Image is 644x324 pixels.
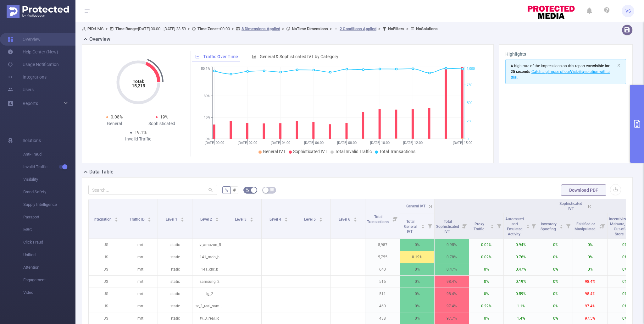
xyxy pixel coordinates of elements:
[400,251,434,263] p: 0.19%
[192,239,227,251] p: tv_amazon_5
[192,276,227,288] p: samsung_2
[123,239,158,251] p: mrt
[304,217,317,222] span: Level 5
[538,300,573,312] p: 0%
[435,288,469,300] p: 98.4%
[608,300,642,312] p: 0%
[469,300,503,312] p: 0.22%
[23,97,38,110] a: Reports
[114,136,162,142] div: Invalid Traffic
[89,263,123,275] p: JS
[158,239,192,251] p: static
[421,224,425,226] i: icon: caret-up
[123,300,158,312] p: mrt
[23,161,75,173] span: Invalid Traffic
[192,300,227,312] p: tv_3_real_samsung
[505,51,626,58] h3: Highlights
[23,101,38,106] span: Reports
[608,251,642,263] p: 0%
[148,219,151,221] i: icon: caret-down
[23,173,75,186] span: Visibility
[180,217,184,220] div: Sort
[131,83,145,88] tspan: 15,219
[192,251,227,263] p: 141_mob_b
[400,263,434,275] p: 0%
[388,26,404,31] b: No Filters
[230,26,236,31] span: >
[416,26,438,31] b: No Solutions
[23,198,75,211] span: Supply Intelligence
[561,184,606,196] button: Download PDF
[82,26,438,31] span: UMG [DATE] 00:00 - [DATE] 23:59 +00:00
[608,239,642,251] p: 0%
[379,149,415,154] span: Total Transactions
[23,211,75,223] span: Passport
[328,26,334,31] span: >
[467,101,472,105] tspan: 500
[8,71,47,83] a: Integrations
[504,276,538,288] p: 0.19%
[23,134,41,147] span: Solutions
[365,263,400,275] p: 640
[23,223,75,236] span: MRC
[89,36,110,43] h2: Overview
[23,261,75,274] span: Attention
[560,226,563,228] i: icon: caret-down
[158,300,192,312] p: static
[114,217,118,220] div: Sort
[280,26,286,31] span: >
[271,141,290,145] tspan: [DATE] 04:00
[339,217,351,222] span: Level 6
[400,300,434,312] p: 0%
[421,226,425,228] i: icon: caret-down
[8,33,41,46] a: Overview
[353,217,357,220] div: Sort
[365,300,400,312] p: 460
[404,26,410,31] span: >
[573,288,607,300] p: 98.4%
[123,251,158,263] p: mrt
[23,148,75,161] span: Anti-Fraud
[370,141,390,145] tspan: [DATE] 10:00
[469,263,503,275] p: 0%
[180,217,184,218] i: icon: caret-up
[123,276,158,288] p: mrt
[250,217,253,220] div: Sort
[158,276,192,288] p: static
[608,263,642,275] p: 0%
[23,274,75,286] span: Engagement
[491,226,494,228] i: icon: caret-down
[206,137,210,141] tspan: 0%
[89,251,123,263] p: JS
[246,188,249,192] i: icon: bg-colors
[504,263,538,275] p: 0.47%
[238,141,257,145] tspan: [DATE] 02:00
[559,224,563,228] div: Sort
[252,54,256,59] i: icon: bar-chart
[123,263,158,275] p: mrt
[23,249,75,261] span: Unified
[575,222,597,231] span: Falsified or Manipulated
[215,219,219,221] i: icon: caret-down
[205,141,224,145] tspan: [DATE] 00:00
[8,46,58,58] a: Help Center (New)
[491,224,494,226] i: icon: caret-up
[467,83,472,87] tspan: 750
[526,224,530,228] div: Sort
[225,188,228,193] span: %
[233,188,236,193] span: #
[421,224,425,228] div: Sort
[241,26,280,31] u: 8 Dimensions Applied
[115,26,138,31] b: Time Range:
[250,219,253,221] i: icon: caret-down
[111,114,123,119] span: 0.08%
[400,239,434,251] p: 0%
[158,288,192,300] p: static
[365,251,400,263] p: 5,755
[130,217,146,222] span: Traffic ID
[425,213,434,239] i: Filter menu
[284,217,288,220] div: Sort
[215,217,219,218] i: icon: caret-up
[608,276,642,288] p: 0%
[353,219,357,221] i: icon: caret-down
